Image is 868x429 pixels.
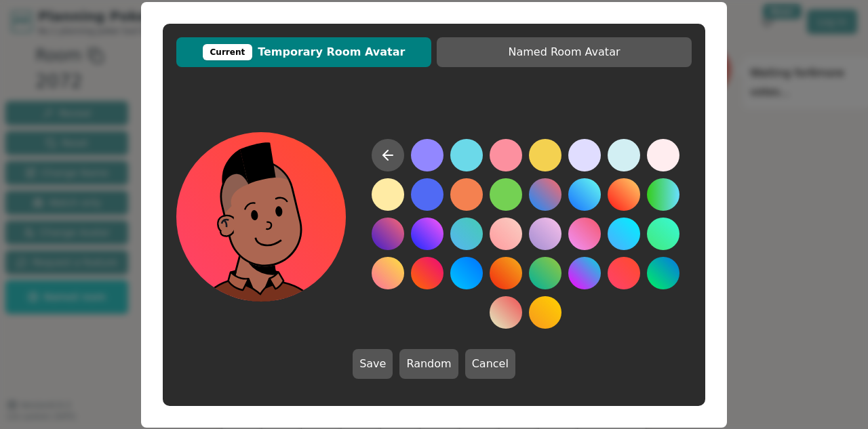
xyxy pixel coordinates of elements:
button: Named Room Avatar [437,37,692,67]
span: Named Room Avatar [443,44,685,60]
button: Cancel [465,349,515,379]
button: Save [353,349,393,379]
button: CurrentTemporary Room Avatar [176,37,431,67]
span: Temporary Room Avatar [183,44,425,60]
button: Random [399,349,458,379]
div: Current [203,44,253,60]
